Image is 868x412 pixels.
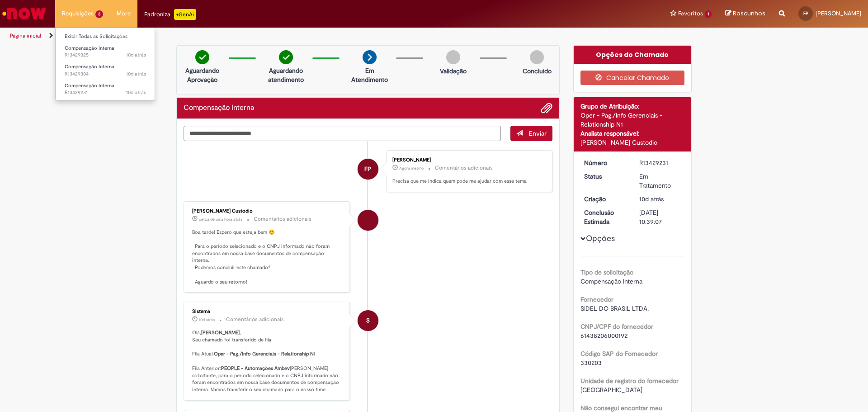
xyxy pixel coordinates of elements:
[192,208,343,214] div: [PERSON_NAME] Custodio
[201,329,240,336] b: [PERSON_NAME]
[364,158,371,180] span: FP
[577,208,633,226] dt: Conclusão Estimada
[126,89,146,96] span: 10d atrás
[56,81,155,98] a: Aberto R13429231 : Compensação Interna
[65,71,146,78] span: R13429304
[580,295,613,303] b: Fornecedor
[510,126,552,141] button: Enviar
[580,331,627,340] span: 61438206000192
[639,194,681,204] div: 19/08/2025 15:23:33
[65,45,114,52] span: Compensação Interna
[363,50,377,64] img: arrow-next.png
[399,166,424,171] span: Agora mesmo
[733,9,765,18] span: Rascunhos
[580,350,658,358] b: Código SAP do Fornecedor
[192,329,343,393] p: Olá, , Seu chamado foi transferido de fila. Fila Atual: Fila Anterior: [PERSON_NAME] solicitante,...
[221,365,290,372] b: PEOPLE - Automações Ambev
[56,43,155,60] a: Aberto R13429325 : Compensação Interna
[95,10,103,18] span: 3
[1,5,47,23] img: ServiceNow
[199,317,215,322] span: 10d atrás
[639,158,681,167] div: R13429231
[56,62,155,79] a: Aberto R13429304 : Compensação Interna
[435,164,493,172] small: Comentários adicionais
[144,9,196,20] div: Padroniza
[639,195,664,203] span: 10d atrás
[184,104,254,112] h2: Compensação Interna Histórico de tíquete
[639,195,664,203] time: 19/08/2025 15:23:33
[366,310,370,331] span: S
[816,9,861,17] span: [PERSON_NAME]
[264,66,308,84] p: Aguardando atendimento
[580,71,685,85] button: Cancelar Chamado
[65,89,146,96] span: R13429231
[577,172,633,181] dt: Status
[392,178,543,185] p: Precisa que me indica quem pode me ajudar com esse tema
[192,309,343,314] div: Sistema
[541,102,552,114] button: Adicionar anexos
[529,129,547,137] span: Enviar
[195,50,209,64] img: check-circle-green.png
[580,304,649,313] span: SIDEL DO BRASIL LTDA.
[574,46,692,64] div: Opções do Chamado
[279,50,293,64] img: check-circle-green.png
[446,50,460,64] img: img-circle-grey.png
[399,166,424,171] time: 28/08/2025 16:38:26
[803,10,808,16] span: FP
[65,63,114,70] span: Compensação Interna
[7,28,572,44] ul: Trilhas de página
[580,129,685,138] div: Analista responsável:
[214,350,316,357] b: Oper - Pag./Info Gerenciais - Relationship N1
[65,52,146,59] span: R13429325
[358,210,378,231] div: Igor Alexandre Custodio
[580,386,642,394] span: [GEOGRAPHIC_DATA]
[65,82,114,89] span: Compensação Interna
[174,9,196,20] p: +GenAi
[530,50,544,64] img: img-circle-grey.png
[117,9,131,18] span: More
[199,217,242,222] span: cerca de uma hora atrás
[358,159,378,180] div: Filipe Pinheiro
[639,172,681,190] div: Em Tratamento
[126,52,146,58] time: 19/08/2025 15:39:45
[440,66,467,76] p: Validação
[56,32,155,42] a: Exibir Todas as Solicitações
[358,310,378,331] div: System
[199,217,242,222] time: 28/08/2025 15:22:56
[580,111,685,129] div: Oper - Pag./Info Gerenciais - Relationship N1
[725,9,765,18] a: Rascunhos
[392,157,543,163] div: [PERSON_NAME]
[580,359,602,367] span: 330203
[180,66,224,84] p: Aguardando Aprovação
[126,89,146,96] time: 19/08/2025 15:23:34
[348,66,392,84] p: Em Atendimento
[580,102,685,111] div: Grupo de Atribuição:
[705,10,712,18] span: 1
[580,277,642,285] span: Compensação Interna
[192,229,343,286] p: Boa tarde! Espero que esteja bem 😊 Para o período selecionado e o CNPJ informado não foram encont...
[678,9,703,18] span: Favoritos
[580,268,633,276] b: Tipo de solicitação
[126,71,146,77] span: 10d atrás
[184,126,501,141] textarea: Digite sua mensagem aqui...
[126,71,146,77] time: 19/08/2025 15:36:29
[577,158,633,167] dt: Número
[55,27,155,100] ul: Requisições
[580,138,685,147] div: [PERSON_NAME] Custodio
[126,52,146,58] span: 10d atrás
[254,215,311,223] small: Comentários adicionais
[580,377,679,385] b: Unidade de registro do fornecedor
[639,208,681,226] div: [DATE] 10:39:07
[226,316,284,323] small: Comentários adicionais
[580,322,653,331] b: CNPJ/CPF do fornecedor
[62,9,94,18] span: Requisições
[577,194,633,204] dt: Criação
[10,32,41,39] a: Página inicial
[523,66,552,76] p: Concluído
[199,317,215,322] time: 19/08/2025 15:23:48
